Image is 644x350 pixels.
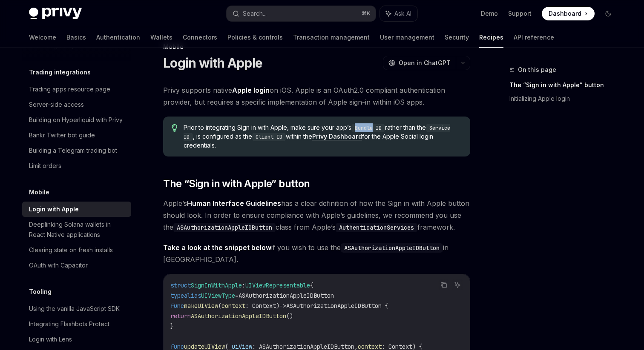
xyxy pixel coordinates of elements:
div: Clearing state on fresh installs [29,245,113,255]
svg: Tip [172,124,178,132]
div: Server-side access [29,100,84,110]
a: Building a Telegram trading bot [22,143,131,158]
div: Deeplinking Solana wallets in React Native applications [29,219,126,240]
span: UIViewType [201,292,235,299]
h5: Trading integrations [29,67,91,77]
a: Support [508,9,532,18]
code: ASAuthorizationAppleIDButton [341,243,443,253]
a: Integrating Flashbots Protect [22,316,131,332]
span: } [170,322,174,330]
span: SignInWithApple [191,282,242,289]
span: Apple’s has a clear definition of how the Sign in with Apple button should look. In order to ensu... [163,197,470,233]
span: return [170,312,191,320]
div: Limit orders [29,161,61,171]
code: ASAuthorizationAppleIDButton [173,223,276,232]
span: ASAuthorizationAppleIDButton [239,292,334,299]
code: Client ID [252,133,286,141]
a: Server-side access [22,97,131,112]
a: Apple login [232,86,270,95]
span: () [286,312,293,320]
div: Building on Hyperliquid with Privy [29,115,123,125]
span: ⌘ K [362,10,371,17]
span: The “Sign in with Apple” button [163,177,310,191]
span: Ask AI [394,9,411,18]
a: Welcome [29,27,56,48]
h5: Mobile [29,187,49,197]
code: AuthenticationServices [336,223,417,232]
h1: Login with Apple [163,55,262,71]
span: struct [170,282,191,289]
a: OAuth with Capacitor [22,258,131,273]
a: Wallets [150,27,172,48]
span: makeUIView [184,302,218,310]
a: Clearing state on fresh installs [22,242,131,258]
a: Human Interface Guidelines [187,199,281,208]
a: Initializing Apple login [509,92,622,105]
button: Ask AI [452,279,463,290]
span: UIViewRepresentable [245,282,310,289]
a: Dashboard [542,7,595,20]
div: Login with Apple [29,204,79,214]
span: ASAuthorizationAppleIDButton [191,312,286,320]
span: Open in ChatGPT [399,59,451,67]
span: -> [279,302,286,310]
span: context [221,302,245,310]
div: Trading apps resource page [29,84,110,94]
a: Basics [66,27,86,48]
a: Recipes [479,27,503,48]
a: Trading apps resource page [22,82,131,97]
div: OAuth with Capacitor [29,260,88,270]
div: Using the vanilla JavaScript SDK [29,304,120,314]
a: API reference [514,27,554,48]
img: dark logo [29,8,82,20]
a: Deeplinking Solana wallets in React Native applications [22,217,131,242]
span: : [242,282,245,289]
strong: Take a look at the snippet below [163,243,271,252]
span: typealias [170,292,201,299]
h5: Tooling [29,287,52,297]
a: Building on Hyperliquid with Privy [22,112,131,128]
span: Privy supports native on iOS. Apple is an OAuth2.0 compliant authentication provider, but require... [163,84,470,108]
span: = [235,292,239,299]
span: : Context) [245,302,279,310]
a: Using the vanilla JavaScript SDK [22,301,131,316]
span: func [170,302,184,310]
span: if you wish to use the in [GEOGRAPHIC_DATA]. [163,242,470,265]
code: Service ID [184,124,450,141]
button: Ask AI [380,6,417,21]
a: Transaction management [293,27,370,48]
a: User management [380,27,434,48]
a: Security [445,27,469,48]
span: On this page [518,65,556,75]
span: Dashboard [549,9,581,18]
a: Bankr Twitter bot guide [22,128,131,143]
button: Search...⌘K [227,6,376,21]
div: Login with Lens [29,334,72,344]
a: Authentication [96,27,140,48]
button: Toggle dark mode [601,7,615,20]
a: The “Sign in with Apple” button [509,78,622,92]
span: ASAuthorizationAppleIDButton { [286,302,388,310]
a: Limit orders [22,158,131,174]
div: Building a Telegram trading bot [29,145,117,156]
a: Login with Lens [22,332,131,347]
div: Bankr Twitter bot guide [29,130,95,140]
code: Bundle ID [351,124,385,132]
button: Open in ChatGPT [383,56,456,70]
a: Privy Dashboard [312,133,362,140]
button: Copy the contents from the code block [438,279,449,290]
div: Search... [243,9,267,19]
a: Demo [481,9,498,18]
span: Prior to integrating Sign in with Apple, make sure your app’s rather than the , is configured as ... [184,123,462,150]
div: Integrating Flashbots Protect [29,319,109,329]
a: Policies & controls [227,27,283,48]
a: Connectors [183,27,217,48]
span: { [310,282,313,289]
a: Login with Apple [22,202,131,217]
span: ( [218,302,221,310]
